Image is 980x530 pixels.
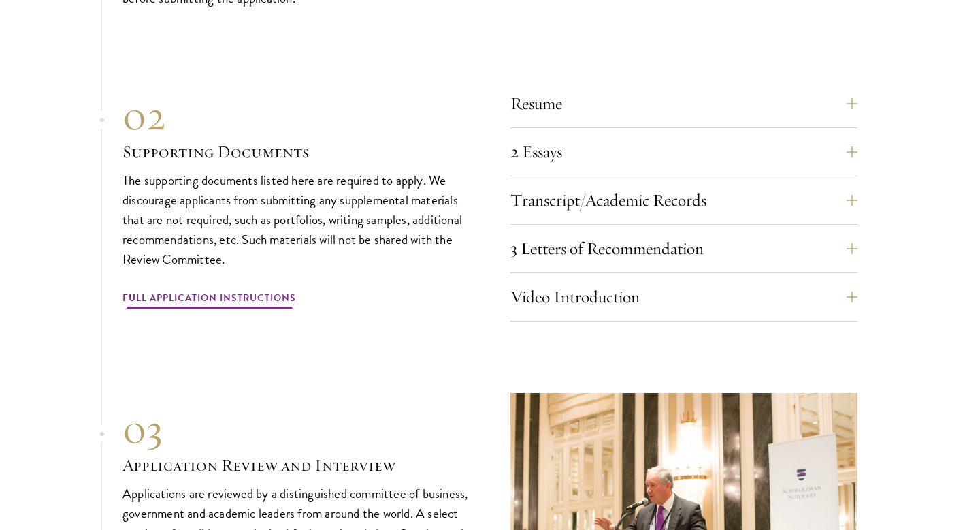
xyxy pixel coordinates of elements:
div: 02 [122,91,470,140]
button: Transcript/Academic Records [510,184,857,217]
button: Video Introduction [510,281,857,313]
button: Resume [510,87,857,120]
a: Full Application Instructions [122,290,296,311]
button: 2 Essays [510,136,857,168]
h3: Application Review and Interview [122,454,470,477]
h3: Supporting Documents [122,140,470,163]
button: 3 Letters of Recommendation [510,232,857,265]
div: 03 [122,405,470,454]
p: The supporting documents listed here are required to apply. We discourage applicants from submitt... [122,170,470,269]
